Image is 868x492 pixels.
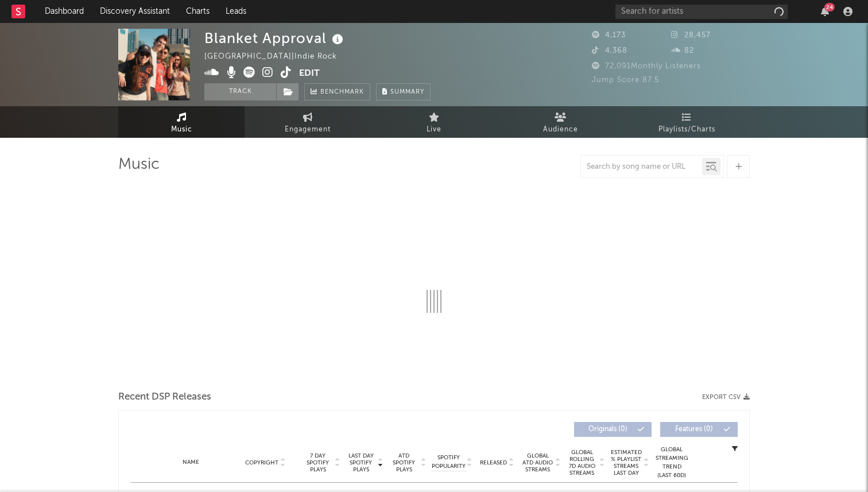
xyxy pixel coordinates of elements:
span: Live [427,123,441,137]
div: [GEOGRAPHIC_DATA] | Indie Rock [204,50,350,64]
span: Last Day Spotify Plays [346,452,376,473]
span: Audience [543,123,578,137]
span: Global Rolling 7D Audio Streams [566,449,598,476]
span: Estimated % Playlist Streams Last Day [610,449,642,476]
button: Originals(0) [574,422,652,437]
span: Music [171,123,192,137]
span: 82 [671,47,694,55]
a: Audience [497,106,623,138]
span: 72,091 Monthly Listeners [592,63,701,70]
a: Live [371,106,497,138]
span: Spotify Popularity [432,454,466,471]
button: Summary [376,83,431,100]
a: Playlists/Charts [623,106,750,138]
span: Released [480,459,507,466]
span: Summary [390,89,424,95]
span: Benchmark [320,86,364,99]
span: ATD Spotify Plays [389,452,419,473]
span: Jump Score: 87.5 [592,76,659,84]
div: Blanket Approval [204,29,346,48]
span: Originals ( 0 ) [582,426,634,433]
div: 24 [824,3,835,11]
button: Export CSV [702,394,750,401]
a: Music [118,106,245,138]
span: 4,173 [592,32,626,39]
input: Search by song name or URL [581,162,702,172]
span: 7 Day Spotify Plays [303,452,333,473]
button: 24 [821,7,829,16]
div: Global Streaming Trend (Last 60D) [654,445,689,480]
a: Engagement [245,106,371,138]
span: 4,368 [592,47,627,55]
a: Benchmark [304,83,370,100]
span: 28,457 [671,32,711,39]
span: Engagement [285,123,331,137]
div: Name [153,458,228,467]
button: Edit [299,67,320,81]
button: Track [204,83,276,100]
button: Features(0) [660,422,738,437]
span: Global ATD Audio Streams [522,452,553,473]
span: Playlists/Charts [658,123,715,137]
span: Recent DSP Releases [118,390,211,404]
span: Copyright [245,459,278,466]
span: Features ( 0 ) [668,426,720,433]
input: Search for artists [615,5,788,19]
